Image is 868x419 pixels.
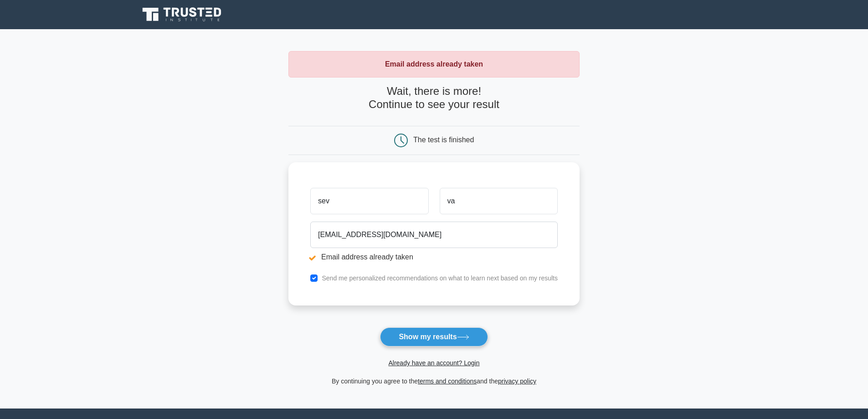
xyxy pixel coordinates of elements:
[413,136,474,144] div: The test is finished
[310,252,558,263] li: Email address already taken
[498,378,536,385] a: privacy policy
[310,188,428,214] input: First name
[418,378,477,385] a: terms and conditions
[385,60,483,68] strong: Email address already taken
[388,359,479,367] a: Already have an account? Login
[283,376,585,387] div: By continuing you agree to the and the
[322,274,558,282] label: Send me personalized recommendations on what to learn next based on my results
[440,188,558,214] input: Last name
[288,85,580,111] h4: Wait, there is more! Continue to see your result
[380,327,488,347] button: Show my results
[310,222,558,248] input: Email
